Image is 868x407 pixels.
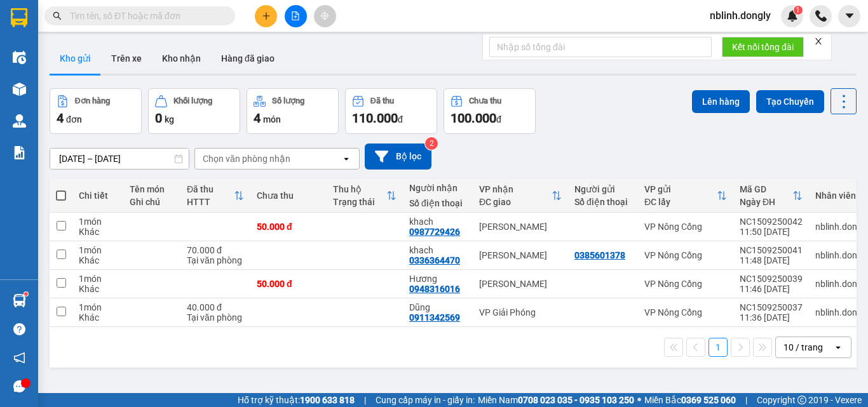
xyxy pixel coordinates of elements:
div: 0336364470 [409,255,460,265]
div: Ngày ĐH [740,197,792,207]
span: Kết nối tổng đài [732,40,794,54]
input: Tìm tên, số ĐT hoặc mã đơn [70,9,220,23]
div: Mã GD [740,184,792,194]
div: Chi tiết [79,190,117,201]
button: Lên hàng [692,90,750,113]
strong: 1900 633 818 [300,395,355,405]
div: Khác [79,312,117,323]
span: Miền Bắc [644,393,736,407]
button: Chưa thu100.000đ [444,88,536,134]
img: phone-icon [815,10,827,22]
div: Chưa thu [469,97,501,105]
span: close [814,37,823,46]
span: | [745,393,747,407]
span: kg [165,114,174,124]
span: aim [320,11,329,20]
div: Tại văn phòng [187,312,244,323]
span: question-circle [13,323,25,335]
div: khach [409,245,466,255]
div: ĐC giao [479,197,552,207]
div: Đã thu [370,97,394,105]
div: NC1509250042 [740,217,803,227]
div: 50.000 đ [257,279,320,289]
button: Khối lượng0kg [148,88,240,134]
div: VP Nông Cống [644,250,727,260]
th: Toggle SortBy [180,179,250,213]
div: Tại văn phòng [187,255,244,265]
div: VP Giải Phóng [479,307,562,317]
button: Đơn hàng4đơn [50,88,142,134]
div: 11:48 [DATE] [740,255,803,265]
th: Toggle SortBy [638,179,733,213]
span: file-add [291,11,300,20]
button: Bộ lọc [365,143,431,170]
span: đ [398,114,403,124]
div: Dũng [409,302,466,312]
svg: open [341,154,351,164]
button: Trên xe [101,43,152,74]
div: Khác [79,284,117,294]
div: Trạng thái [333,197,386,207]
div: 10 / trang [783,341,823,354]
div: Số lượng [272,97,304,105]
div: VP gửi [644,184,717,194]
div: Khối lượng [173,97,212,105]
div: [PERSON_NAME] [479,279,562,289]
span: đơn [66,114,82,124]
div: [PERSON_NAME] [479,250,562,260]
span: đ [496,114,501,124]
div: 0948316016 [409,284,460,294]
span: 100.000 [451,110,496,126]
button: Kho gửi [50,43,101,74]
th: Toggle SortBy [473,179,568,213]
div: ĐC lấy [644,197,717,207]
span: Cung cấp máy in - giấy in: [376,393,475,407]
div: 0987729426 [409,227,460,237]
span: 4 [57,110,64,126]
div: 50.000 đ [257,222,320,232]
div: Người nhận [409,183,466,193]
img: warehouse-icon [13,51,26,64]
span: nblinh.dongly [700,8,781,23]
span: món [263,114,281,124]
div: Khác [79,255,117,265]
span: copyright [797,396,806,404]
sup: 1 [794,6,803,15]
button: Hàng đã giao [211,43,285,74]
button: file-add [285,5,307,27]
img: icon-new-feature [787,10,798,22]
img: warehouse-icon [13,83,26,96]
span: 110.000 [352,110,398,126]
span: search [53,11,62,20]
img: logo-vxr [11,8,27,27]
span: | [364,393,366,407]
svg: open [833,342,843,352]
div: VP Nông Cống [644,222,727,232]
strong: 0708 023 035 - 0935 103 250 [518,395,634,405]
div: Số điện thoại [409,198,466,208]
div: Người gửi [574,184,632,194]
div: Số điện thoại [574,197,632,207]
button: caret-down [838,5,860,27]
button: Kết nối tổng đài [722,37,804,57]
div: HTTT [187,197,234,207]
button: plus [255,5,277,27]
div: 1 món [79,274,117,284]
span: ⚪️ [637,397,641,403]
div: 11:36 [DATE] [740,312,803,323]
div: 0911342569 [409,312,460,323]
input: Select a date range. [50,149,189,169]
button: Đã thu110.000đ [345,88,437,134]
button: Kho nhận [152,43,211,74]
button: aim [314,5,336,27]
div: 11:46 [DATE] [740,284,803,294]
div: Khác [79,227,117,237]
div: Chọn văn phòng nhận [203,152,290,165]
div: 1 món [79,302,117,312]
sup: 1 [24,292,28,296]
img: solution-icon [13,146,26,159]
div: Ghi chú [130,197,174,207]
sup: 2 [425,137,438,150]
div: 0385601378 [574,250,625,260]
button: Tạo Chuyến [756,90,824,113]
